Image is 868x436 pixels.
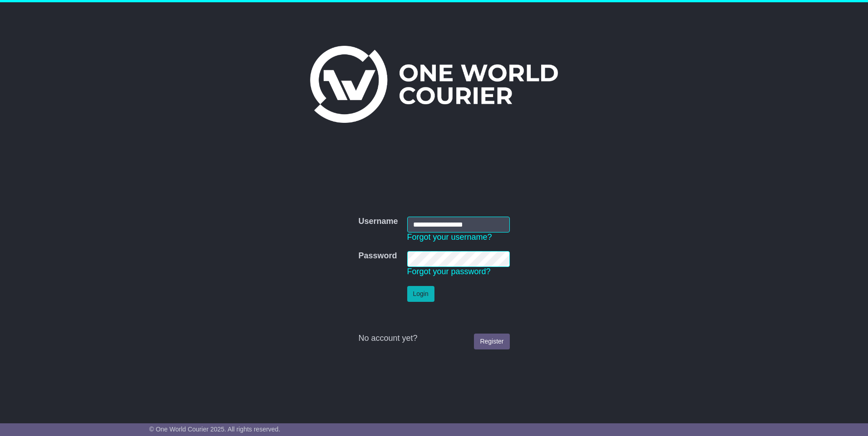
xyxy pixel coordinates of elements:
img: One World [310,46,558,123]
button: Login [407,286,434,302]
label: Password [358,251,397,261]
a: Forgot your username? [407,233,492,242]
div: No account yet? [358,334,509,344]
a: Register [474,334,509,349]
span: © One World Courier 2025. All rights reserved. [149,426,281,433]
label: Username [358,217,398,227]
a: Forgot your password? [407,267,491,276]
